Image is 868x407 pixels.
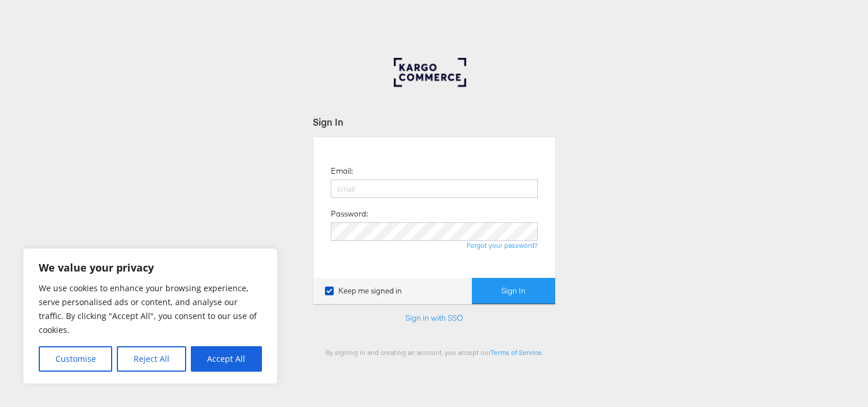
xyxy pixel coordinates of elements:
div: By signing in and creating an account, you accept our . [313,348,556,357]
label: Password: [331,208,368,219]
button: Sign In [472,278,555,304]
p: We value your privacy [39,261,262,274]
button: Accept All [191,346,262,372]
a: Sign in with SSO [405,313,463,323]
a: Forgot your password? [467,241,538,250]
div: Sign In [313,115,556,129]
button: Customise [39,346,112,372]
label: Email: [331,166,353,177]
input: Email [331,179,538,198]
p: We use cookies to enhance your browsing experience, serve personalised ads or content, and analys... [39,281,262,337]
a: Terms of Service [491,348,542,357]
label: Keep me signed in [325,285,402,296]
div: We value your privacy [23,248,278,384]
button: Reject All [117,346,186,372]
